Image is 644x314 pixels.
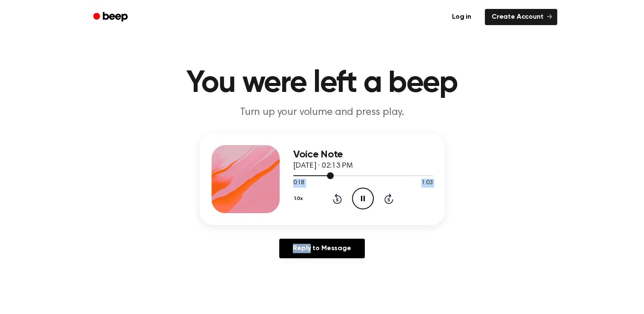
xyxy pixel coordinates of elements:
[444,7,480,27] a: Log in
[421,179,432,188] span: 1:03
[293,179,304,188] span: 0:18
[293,191,306,206] button: 1.0x
[104,68,540,99] h1: You were left a beep
[279,239,364,258] a: Reply to Message
[293,149,433,160] h3: Voice Note
[485,9,557,25] a: Create Account
[293,162,353,170] span: [DATE] · 02:13 PM
[87,9,135,26] a: Beep
[159,106,486,120] p: Turn up your volume and press play.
